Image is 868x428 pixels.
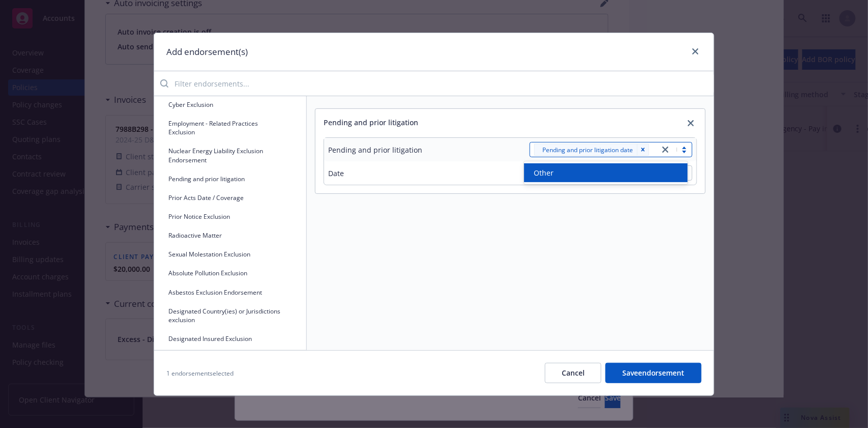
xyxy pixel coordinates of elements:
input: Filter endorsements... [168,73,714,94]
button: Employment - Related Practices Exclusion [162,115,298,140]
button: Saveendorsement [605,363,702,383]
button: Cancel [545,363,601,383]
span: 1 endorsement selected [166,369,234,378]
button: Absolute Pollution Exclusion [162,265,298,281]
button: Asbestos Exclusion Endorsement [162,284,298,301]
button: Designated Insured Exclusion [162,330,298,347]
span: Other [534,167,554,178]
div: Date [328,168,344,179]
button: Prior Acts Date / Coverage [162,189,298,206]
button: Nuclear Energy Liability Exclusion Endorsement [162,142,298,168]
svg: Search [160,79,168,88]
span: Pending and prior litigation date [542,145,633,155]
span: Pending and prior litigation date [538,145,633,155]
div: Pending and prior litigation [328,145,422,155]
div: Pending and prior litigation [324,117,418,129]
button: Pending and prior litigation [162,170,298,187]
button: Designated Country(ies) or Jurisdictions exclusion [162,303,298,328]
button: Sexual Molestation Exclusion [162,246,298,263]
button: Fines, Penalties and Punitive Damages Exclusion [162,349,298,375]
button: Radioactive Matter [162,227,298,244]
h1: Add endorsement(s) [166,45,248,59]
button: Prior Notice Exclusion [162,208,298,225]
button: Cyber Exclusion [162,96,298,113]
